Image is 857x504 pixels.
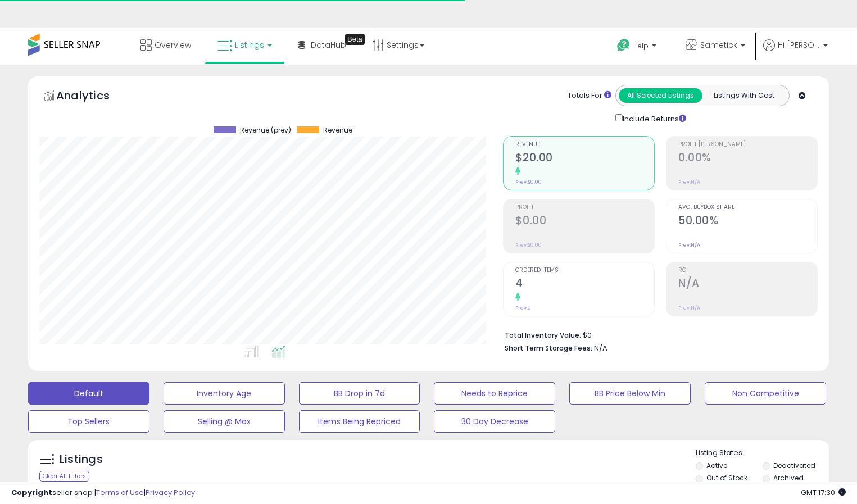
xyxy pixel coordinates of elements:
[515,277,654,292] h2: 4
[209,28,280,62] a: Listings
[608,30,668,65] a: Help
[568,90,611,101] div: Totals For
[39,471,89,482] div: Clear All Filters
[678,205,817,211] span: Avg. Buybox Share
[164,382,285,405] button: Inventory Age
[96,487,144,498] a: Terms of Use
[677,28,754,65] a: Sametick
[345,34,365,45] div: Tooltip anchor
[290,28,355,62] a: DataHub
[505,343,592,353] b: Short Term Storage Fees:
[240,126,291,134] span: Revenue (prev)
[515,267,654,274] span: Ordered Items
[515,242,542,248] small: Prev: $0.00
[678,151,817,166] h2: 0.00%
[616,38,631,52] i: Get Help
[515,142,654,148] span: Revenue
[364,28,433,62] a: Settings
[678,142,817,148] span: Profit [PERSON_NAME]
[607,112,700,125] div: Include Returns
[505,328,809,341] li: $0
[434,382,555,405] button: Needs to Reprice
[515,151,654,166] h2: $20.00
[633,41,649,51] span: Help
[773,473,804,483] label: Archived
[299,410,420,433] button: Items Being Repriced
[619,88,702,103] button: All Selected Listings
[155,39,191,51] span: Overview
[702,88,786,103] button: Listings With Cost
[60,452,103,467] h5: Listings
[569,382,691,405] button: BB Price Below Min
[594,343,607,353] span: N/A
[700,39,737,51] span: Sametick
[706,473,747,483] label: Out of Stock
[11,488,195,498] div: seller snap | |
[11,487,52,498] strong: Copyright
[235,39,264,51] span: Listings
[311,39,346,51] span: DataHub
[505,330,581,340] b: Total Inventory Value:
[28,382,149,405] button: Default
[705,382,826,405] button: Non Competitive
[28,410,149,433] button: Top Sellers
[678,305,700,311] small: Prev: N/A
[773,461,815,470] label: Deactivated
[164,410,285,433] button: Selling @ Max
[763,39,828,65] a: Hi [PERSON_NAME]
[678,242,700,248] small: Prev: N/A
[678,267,817,274] span: ROI
[696,448,829,458] p: Listing States:
[323,126,352,134] span: Revenue
[434,410,555,433] button: 30 Day Decrease
[299,382,420,405] button: BB Drop in 7d
[56,88,132,106] h5: Analytics
[801,487,846,498] span: 2025-09-15 17:30 GMT
[146,487,195,498] a: Privacy Policy
[515,214,654,229] h2: $0.00
[515,179,542,185] small: Prev: $0.00
[706,461,727,470] label: Active
[515,305,531,311] small: Prev: 0
[678,214,817,229] h2: 50.00%
[678,179,700,185] small: Prev: N/A
[678,277,817,292] h2: N/A
[778,39,820,51] span: Hi [PERSON_NAME]
[515,205,654,211] span: Profit
[132,28,199,62] a: Overview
